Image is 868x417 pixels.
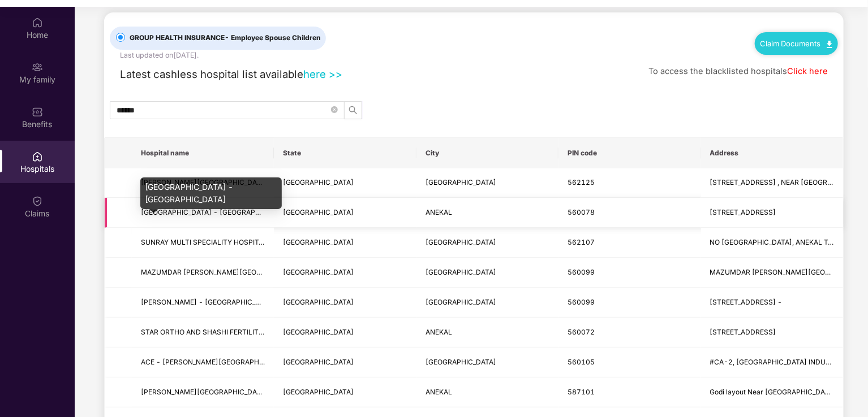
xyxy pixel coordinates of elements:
span: [GEOGRAPHIC_DATA] [283,238,354,246]
span: [STREET_ADDRESS] [710,208,776,216]
div: Last updated on [DATE] . [120,50,199,60]
span: [GEOGRAPHIC_DATA] [283,298,354,306]
td: KARNATAKA [274,258,416,288]
td: No. 258 / A, Bommasandra Industrial Area, Anekal Taluk - [701,288,843,318]
span: search [345,106,362,115]
img: svg+xml;base64,PHN2ZyB3aWR0aD0iMjAiIGhlaWdodD0iMjAiIHZpZXdCb3g9IjAgMCAyMCAyMCIgZmlsbD0ibm9uZSIgeG... [32,62,43,73]
td: BANGALORE [416,228,558,258]
span: [GEOGRAPHIC_DATA] [283,208,354,216]
span: 587101 [568,388,595,396]
td: MAZUMDAR SHAW MEDICAL CENTER (A UNIT OF NARAYANA HRUDAYALAYA LIMITED) -BANGALORE [132,258,274,288]
td: KARNATAKA [274,168,416,198]
td: SUNRAY MULTI SPECIALITY HOSPITAL PRIVATE LIMITED - BANGALORE [132,228,274,258]
span: 562107 [568,238,595,246]
span: [GEOGRAPHIC_DATA] [426,178,496,186]
span: Hospital name [141,149,265,158]
span: ANEKAL [426,388,452,396]
span: STAR ORTHO AND SHASHI FERTILITY CENTER - ANEKAL [141,328,326,336]
th: City [416,138,558,168]
span: MAZUMDAR [PERSON_NAME][GEOGRAPHIC_DATA] (A UNIT OF [PERSON_NAME] LIMITED) -[GEOGRAPHIC_DATA] [141,268,514,276]
span: ACE - [PERSON_NAME][GEOGRAPHIC_DATA] - [GEOGRAPHIC_DATA] [141,358,368,366]
td: KARNATAKA [274,377,416,407]
img: svg+xml;base64,PHN2ZyB4bWxucz0iaHR0cDovL3d3dy53My5vcmcvMjAwMC9zdmciIHdpZHRoPSIxMC40IiBoZWlnaHQ9Ij... [827,41,832,48]
span: [GEOGRAPHIC_DATA] [426,238,496,246]
td: BANGALORE [416,347,558,377]
a: here >> [303,68,342,80]
a: Click here [787,66,828,76]
span: 560078 [568,208,595,216]
a: Claim Documents [760,39,832,48]
img: svg+xml;base64,PHN2ZyBpZD0iSG9zcGl0YWxzIiB4bWxucz0iaHR0cDovL3d3dy53My5vcmcvMjAwMC9zdmciIHdpZHRoPS... [32,151,43,162]
span: [STREET_ADDRESS] - [710,298,783,306]
span: 560099 [568,298,595,306]
span: [PERSON_NAME][GEOGRAPHIC_DATA] - [GEOGRAPHIC_DATA] [141,388,346,396]
span: [GEOGRAPHIC_DATA] [283,268,354,276]
div: [GEOGRAPHIC_DATA] - [GEOGRAPHIC_DATA] [140,177,282,209]
img: svg+xml;base64,PHN2ZyBpZD0iQ2xhaW0iIHhtbG5zPSJodHRwOi8vd3d3LnczLm9yZy8yMDAwL3N2ZyIgd2lkdGg9IjIwIi... [32,196,43,207]
td: KARNATAKA [274,347,416,377]
td: NO 143 2ND MAIN 7TH CROSS, KENGERI SATELLITE TOWN, BENGALURU, KARNATAKA [701,198,843,228]
td: BANGALORE [416,168,558,198]
span: To access the blacklisted hospitals [648,66,787,76]
span: [GEOGRAPHIC_DATA] [283,178,354,186]
span: 560072 [568,328,595,336]
span: Address [710,149,834,158]
span: ANEKAL [426,208,452,216]
td: MIRJI HOSPITAL - BAGALKOT [132,377,274,407]
td: KARNATAKA [274,288,416,318]
span: GROUP HEALTH INSURANCE [125,33,325,44]
td: SUPRA HOSPITAL - BENGALURU [132,198,274,228]
button: search [344,101,362,119]
td: SWASTIK HOSPITAL - BANGALORE [132,168,274,198]
span: [STREET_ADDRESS] [710,328,776,336]
span: [GEOGRAPHIC_DATA] [283,358,354,366]
th: State [274,138,416,168]
span: [GEOGRAPHIC_DATA] [426,358,496,366]
td: MAZUMDAR SHAW MEDICAL CENTER, NO 258/A, BOMMASANDRA, INDUSTRIAL AREA, ANEKAL TALUK, HOSUR ROAD, [701,258,843,288]
td: STAR ORTHO AND SHASHI FERTILITY CENTER - ANEKAL [132,318,274,347]
span: [GEOGRAPHIC_DATA] [426,298,496,306]
span: close-circle [331,105,338,115]
td: KARNATAKA [274,198,416,228]
td: BANGALORE [416,258,558,288]
span: 562125 [568,178,595,186]
td: NO 76/1, DOMMASANDRA CIRCLE, SARJAPURA MAIN ROAD, ANEKAL TQ , NEAR BATA SHOWROOM [701,168,843,198]
span: [GEOGRAPHIC_DATA] [283,388,354,396]
td: KARNATAKA [274,228,416,258]
td: ANEKAL [416,377,558,407]
th: Address [701,138,843,168]
td: Godi layout Near Rotary circle, Near Rotary Circle, City Scan centre, Bagalkot, Karnataka -587101... [701,377,843,407]
td: BANGALORE [416,288,558,318]
span: close-circle [331,106,338,113]
span: 560099 [568,268,595,276]
span: [GEOGRAPHIC_DATA] [426,268,496,276]
th: Hospital name [132,138,274,168]
td: ANEKAL [416,318,558,347]
th: PIN code [558,138,701,168]
td: ANEKAL [416,198,558,228]
td: NO 926, CHANDAPURA CIRCLE, ANEKAL TALUK NEXT TO KARUR VYSYA BANK LTD [701,228,843,258]
span: Latest cashless hospital list available [120,68,303,80]
span: ANEKAL [426,328,452,336]
span: - Employee Spouse Children [225,33,321,42]
td: NARAYANA HRUDAYALAYA - Bangalore [132,288,274,318]
td: ACE - SUHAS HOSPITAL - BANGALORE [132,347,274,377]
td: #CA-2, JIGANI INDUSTRIAL AREA, APC CIRCLE, JIGANI, ANEKAL TALUK. [701,347,843,377]
td: KARNATAKA [274,318,416,347]
span: 560105 [568,358,595,366]
img: svg+xml;base64,PHN2ZyBpZD0iQmVuZWZpdHMiIHhtbG5zPSJodHRwOi8vd3d3LnczLm9yZy8yMDAwL3N2ZyIgd2lkdGg9Ij... [32,106,43,118]
img: svg+xml;base64,PHN2ZyBpZD0iSG9tZSIgeG1sbnM9Imh0dHA6Ly93d3cudzMub3JnLzIwMDAvc3ZnIiB3aWR0aD0iMjAiIG... [32,17,43,28]
span: [PERSON_NAME] - [GEOGRAPHIC_DATA] [141,298,276,306]
td: 123, 1A Main Road, Nagarabhavi 1st Block 2nd Stage, Bengaluru [701,318,843,347]
span: SUNRAY MULTI SPECIALITY HOSPITAL PRIVATE LIMITED - [GEOGRAPHIC_DATA] [141,238,403,246]
span: [GEOGRAPHIC_DATA] [283,328,354,336]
